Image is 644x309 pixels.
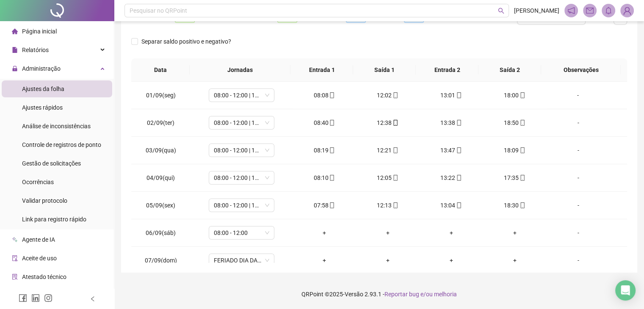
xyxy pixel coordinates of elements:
[214,171,269,184] span: 08:00 - 12:00 | 13:00 - 17:00
[416,58,478,82] th: Entrada 2
[490,91,540,100] div: 18:00
[12,274,18,280] span: solution
[490,201,540,210] div: 18:30
[426,173,476,182] div: 13:22
[519,202,525,208] span: mobile
[392,92,398,98] span: mobile
[146,147,176,154] span: 03/09(qua)
[426,146,476,155] div: 13:47
[345,291,363,298] span: Versão
[426,118,476,127] div: 13:38
[605,7,612,14] span: bell
[426,256,476,265] div: +
[299,173,349,182] div: 08:10
[214,89,269,102] span: 08:00 - 12:00 | 13:00 - 17:00
[553,146,603,155] div: -
[146,92,176,99] span: 01/09(seg)
[19,294,27,302] span: facebook
[22,28,57,35] span: Página inicial
[392,120,398,126] span: mobile
[363,201,413,210] div: 12:13
[586,7,594,14] span: mail
[455,147,462,153] span: mobile
[353,58,416,82] th: Saída 1
[299,256,349,265] div: +
[363,146,413,155] div: 12:21
[214,226,269,239] span: 08:00 - 12:00
[214,199,269,212] span: 08:00 - 12:00 | 13:00 - 17:00
[363,228,413,237] div: +
[299,91,349,100] div: 08:08
[22,104,63,111] span: Ajustes rápidos
[299,146,349,155] div: 08:19
[90,296,96,302] span: left
[22,236,55,243] span: Agente de IA
[567,7,575,14] span: notification
[455,92,462,98] span: mobile
[22,273,66,280] span: Atestado técnico
[426,91,476,100] div: 13:01
[490,146,540,155] div: 18:09
[138,37,235,46] span: Separar saldo positivo e negativo?
[553,118,603,127] div: -
[299,201,349,210] div: 07:58
[146,174,175,181] span: 04/09(qui)
[548,65,614,74] span: Observações
[12,255,18,261] span: audit
[146,229,176,236] span: 06/09(sáb)
[478,58,541,82] th: Saída 2
[490,228,540,237] div: +
[22,197,67,204] span: Validar protocolo
[455,202,462,208] span: mobile
[214,254,269,267] span: FERIADO DIA DA INDEPENDÊNCIA
[363,91,413,100] div: 12:02
[290,58,353,82] th: Entrada 1
[190,58,290,82] th: Jornadas
[553,256,603,265] div: -
[363,118,413,127] div: 12:38
[147,119,174,126] span: 02/09(ter)
[392,175,398,181] span: mobile
[12,47,18,53] span: file
[490,118,540,127] div: 18:50
[392,202,398,208] span: mobile
[392,147,398,153] span: mobile
[328,147,335,153] span: mobile
[455,120,462,126] span: mobile
[22,216,86,223] span: Link para registro rápido
[22,47,49,53] span: Relatórios
[363,256,413,265] div: +
[22,255,57,262] span: Aceite de uso
[553,228,603,237] div: -
[384,291,457,298] span: Reportar bug e/ou melhoria
[22,123,91,130] span: Análise de inconsistências
[214,144,269,157] span: 08:00 - 12:00 | 13:00 - 17:00
[490,173,540,182] div: 17:35
[426,228,476,237] div: +
[299,118,349,127] div: 08:40
[615,280,636,301] div: Open Intercom Messenger
[519,92,525,98] span: mobile
[363,173,413,182] div: 12:05
[214,116,269,129] span: 08:00 - 12:00 | 13:00 - 17:00
[328,92,335,98] span: mobile
[22,86,64,92] span: Ajustes da folha
[328,202,335,208] span: mobile
[114,279,644,309] footer: QRPoint © 2025 - 2.93.1 -
[12,66,18,72] span: lock
[146,202,175,209] span: 05/09(sex)
[519,147,525,153] span: mobile
[31,294,40,302] span: linkedin
[553,91,603,100] div: -
[455,175,462,181] span: mobile
[131,58,190,82] th: Data
[519,175,525,181] span: mobile
[22,141,101,148] span: Controle de registros de ponto
[328,120,335,126] span: mobile
[22,65,61,72] span: Administração
[490,256,540,265] div: +
[519,120,525,126] span: mobile
[426,201,476,210] div: 13:04
[541,58,621,82] th: Observações
[514,6,559,15] span: [PERSON_NAME]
